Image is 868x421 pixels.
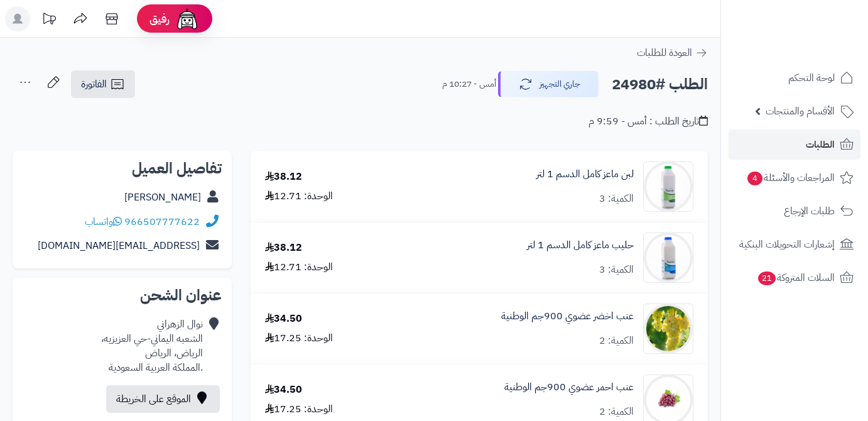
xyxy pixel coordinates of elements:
a: المراجعات والأسئلة4 [729,163,860,193]
a: الفاتورة [71,70,135,98]
span: العودة للطلبات [637,45,692,60]
h2: عنوان الشحن [23,288,222,303]
div: الوحدة: 17.25 [265,331,333,346]
div: الكمية: 2 [599,334,634,348]
button: جاري التجهيز [498,71,599,97]
img: 1692789289-28-90x90.jpg [644,161,693,212]
img: 1721304543-103493770_699246017561187_5634261252687187609_n-90x90.jpg [644,303,693,354]
h2: تفاصيل العميل [23,161,222,176]
h2: الطلب #24980 [612,72,708,97]
a: واتساب [85,214,122,229]
span: 21 [758,271,776,285]
div: 38.12 [265,170,302,184]
div: نوال الزهراني الشعبه اليماني-حي العزيزيه، الرياض، الرياض .المملكة العربية السعودية [101,317,203,375]
div: الوحدة: 12.71 [265,189,333,204]
img: ai-face.png [175,6,200,31]
a: إشعارات التحويلات البنكية [729,229,860,260]
a: العودة للطلبات [637,45,708,60]
div: الوحدة: 17.25 [265,402,333,417]
a: عنب احمر عضوي 900جم الوطنية [504,380,634,395]
span: طلبات الإرجاع [784,202,835,220]
span: لوحة التحكم [788,69,835,87]
div: الكمية: 2 [599,405,634,419]
div: 34.50 [265,383,302,397]
div: الكمية: 3 [599,192,634,206]
a: حليب ماعز كامل الدسم 1 لتر [527,238,634,253]
a: عنب اخضر عضوي 900جم الوطنية [501,309,634,324]
img: 1700260736-29-90x90.jpg [644,232,693,283]
a: الطلبات [729,129,860,160]
a: [EMAIL_ADDRESS][DOMAIN_NAME] [38,238,200,253]
a: السلات المتروكة21 [729,263,860,293]
span: السلات المتروكة [757,269,835,287]
div: تاريخ الطلب : أمس - 9:59 م [589,114,708,129]
div: 38.12 [265,241,302,255]
span: المراجعات والأسئلة [746,169,835,187]
a: لبن ماعز كامل الدسم 1 لتر [536,167,634,182]
span: الطلبات [806,136,835,153]
span: الأقسام والمنتجات [766,102,835,120]
div: الكمية: 3 [599,263,634,277]
span: 4 [747,172,762,185]
span: الفاتورة [81,77,107,92]
a: طلبات الإرجاع [729,196,860,226]
div: الوحدة: 12.71 [265,260,333,275]
span: إشعارات التحويلات البنكية [739,236,835,253]
div: 34.50 [265,312,302,326]
span: رفيق [149,11,170,26]
a: تحديثات المنصة [33,6,65,35]
a: 966507777622 [124,214,200,229]
a: لوحة التحكم [729,63,860,93]
a: الموقع على الخريطة [106,385,220,413]
small: أمس - 10:27 م [442,78,496,90]
a: [PERSON_NAME] [124,190,201,205]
